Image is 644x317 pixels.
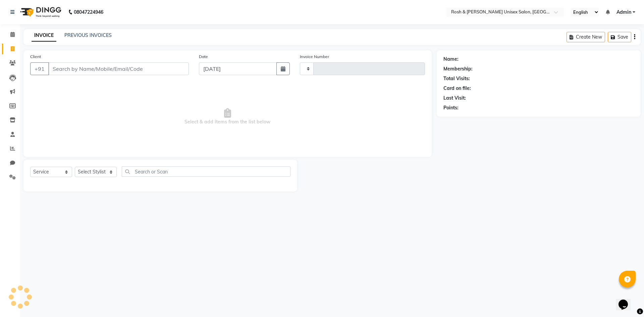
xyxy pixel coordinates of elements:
[122,166,290,177] input: Search or Scan
[17,3,63,21] img: logo
[608,32,631,42] button: Save
[64,32,112,38] a: PREVIOUS INVOICES
[48,62,189,75] input: Search by Name/Mobile/Email/Code
[616,9,631,16] span: Admin
[443,56,459,63] div: Name:
[30,54,41,60] label: Client
[30,83,425,150] span: Select & add items from the list below
[32,30,56,42] a: INVOICE
[443,95,466,102] div: Last Visit:
[443,104,459,111] div: Points:
[443,75,470,82] div: Total Visits:
[443,65,473,72] div: Membership:
[443,85,471,92] div: Card on file:
[74,3,103,21] b: 08047224946
[30,62,49,75] button: +91
[616,290,637,310] iframe: chat widget
[567,32,605,42] button: Create New
[300,54,329,60] label: Invoice Number
[199,54,208,60] label: Date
